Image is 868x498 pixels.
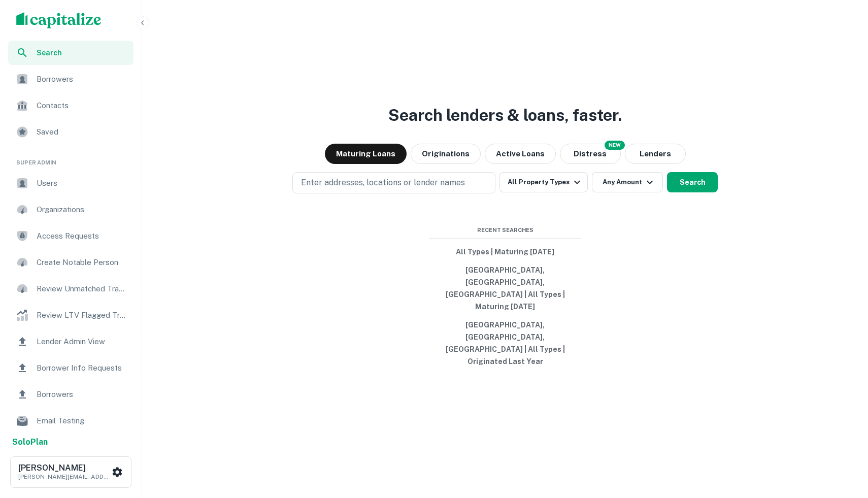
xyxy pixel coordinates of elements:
[8,171,133,195] a: Users
[8,93,133,118] a: Contacts
[411,144,481,164] button: Originations
[8,120,133,144] a: Saved
[18,472,110,481] p: [PERSON_NAME][EMAIL_ADDRESS][PERSON_NAME][DOMAIN_NAME]
[18,464,110,472] h6: [PERSON_NAME]
[12,436,48,448] a: SoloPlan
[325,144,407,164] button: Maturing Loans
[292,172,495,193] button: Enter addresses, locations or lender names
[429,316,581,371] button: [GEOGRAPHIC_DATA], [GEOGRAPHIC_DATA], [GEOGRAPHIC_DATA] | All Types | Originated Last Year
[37,99,127,112] span: Contacts
[37,388,127,401] span: Borrowers
[37,73,127,85] span: Borrowers
[37,47,127,58] span: Search
[560,144,621,164] button: Search distressed loans with lien and other non-mortgage details.
[8,409,133,433] a: Email Testing
[817,417,868,466] iframe: Chat Widget
[37,256,127,269] span: Create Notable Person
[37,415,127,427] span: Email Testing
[8,382,133,407] a: Borrowers
[37,177,127,189] span: Users
[37,230,127,242] span: Access Requests
[8,67,133,91] a: Borrowers
[667,172,718,192] button: Search
[625,144,686,164] button: Lenders
[429,243,581,261] button: All Types | Maturing [DATE]
[37,309,127,321] span: Review LTV Flagged Transactions
[8,303,133,327] a: Review LTV Flagged Transactions
[37,204,127,216] span: Organizations
[8,224,133,248] a: Access Requests
[16,12,102,28] img: capitalize-logo.png
[37,336,127,348] span: Lender Admin View
[8,250,133,275] a: Create Notable Person
[8,197,133,222] a: Organizations
[8,356,133,380] a: Borrower Info Requests
[37,283,127,295] span: Review Unmatched Transactions
[37,126,127,138] span: Saved
[429,261,581,316] button: [GEOGRAPHIC_DATA], [GEOGRAPHIC_DATA], [GEOGRAPHIC_DATA] | All Types | Maturing [DATE]
[485,144,556,164] button: Active Loans
[8,329,133,354] a: Lender Admin View
[605,141,625,150] div: NEW
[429,226,581,235] span: Recent Searches
[8,41,133,65] a: Search
[8,277,133,301] a: Review Unmatched Transactions
[301,177,465,189] p: Enter addresses, locations or lender names
[592,172,663,192] button: Any Amount
[499,172,588,192] button: All Property Types
[388,103,622,127] h3: Search lenders & loans, faster.
[37,362,127,374] span: Borrower Info Requests
[10,456,131,488] button: [PERSON_NAME][PERSON_NAME][EMAIL_ADDRESS][PERSON_NAME][DOMAIN_NAME]
[12,437,48,447] strong: Solo Plan
[8,146,133,171] li: Super Admin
